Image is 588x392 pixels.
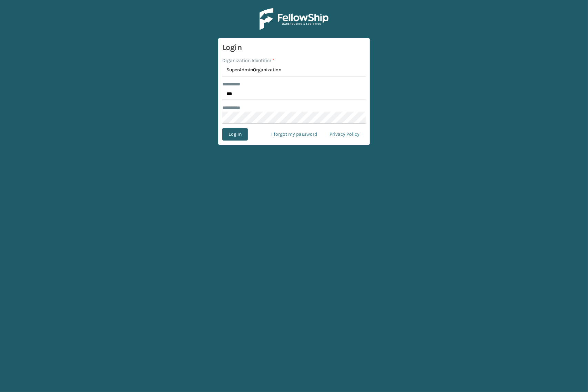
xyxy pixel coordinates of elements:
[265,128,323,141] a: I forgot my password
[260,8,328,30] img: Logo
[222,57,274,64] label: Organization Identifier
[222,128,248,141] button: Log In
[323,128,366,141] a: Privacy Policy
[222,42,366,53] h3: Login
